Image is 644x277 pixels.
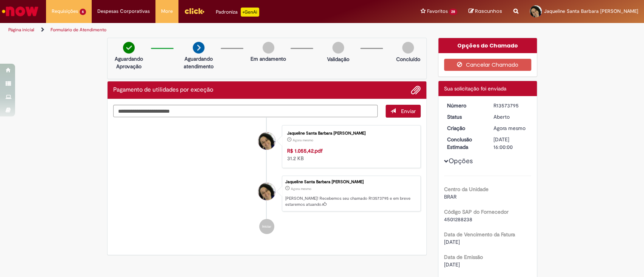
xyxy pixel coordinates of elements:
[396,55,420,63] p: Concluído
[263,42,274,54] img: img-circle-grey.png
[80,9,86,15] span: 6
[327,55,349,63] p: Validação
[51,27,106,33] a: Formulário de Atendimento
[216,8,259,17] div: Padroniza
[444,216,472,223] span: 4501288238
[493,102,529,109] div: R13573795
[444,239,460,245] span: [DATE]
[441,136,488,151] dt: Conclusão Estimada
[441,102,488,109] dt: Número
[287,131,413,136] div: Jaqueline Santa Barbara [PERSON_NAME]
[113,118,421,242] ul: Histórico de tíquete
[287,147,323,154] a: R$ 1.055,42.pdf
[113,105,378,118] textarea: Digite sua mensagem aqui...
[241,8,259,17] p: +GenAi
[493,136,529,151] div: [DATE] 16:00:00
[438,38,537,53] div: Opções do Chamado
[285,180,417,184] div: Jaqueline Santa Barbara [PERSON_NAME]
[449,9,457,15] span: 28
[444,85,506,92] span: Sua solicitação foi enviada
[258,183,275,200] div: Jaqueline Santa Barbara Brito Santana
[444,261,460,268] span: [DATE]
[161,8,173,15] span: More
[386,105,421,118] button: Enviar
[544,8,638,14] span: Jaqueline Santa Barbara [PERSON_NAME]
[444,59,531,71] button: Cancelar Chamado
[444,208,509,215] b: Código SAP do Fornecedor
[258,132,275,150] div: Jaqueline Santa Barbara Brito Santana
[293,138,313,142] span: Agora mesmo
[6,23,424,37] ul: Trilhas de página
[444,254,483,260] b: Data de Emissão
[469,8,502,15] a: Rascunhos
[113,87,213,93] h2: Pagamento de utilidades por exceção Histórico de tíquete
[411,85,421,95] button: Adicionar anexos
[332,42,344,54] img: img-circle-grey.png
[291,187,311,191] time: 28/09/2025 10:16:23
[441,113,488,121] dt: Status
[444,193,456,200] span: BRAR
[291,187,311,191] span: Agora mesmo
[1,4,40,19] img: ServiceNow
[287,147,413,162] div: 31.2 KB
[493,125,526,132] time: 28/09/2025 10:16:23
[97,8,150,15] span: Despesas Corporativas
[475,8,502,15] span: Rascunhos
[111,55,147,70] p: Aguardando Aprovação
[444,186,489,193] b: Centro da Unidade
[493,113,529,121] div: Aberto
[251,55,286,63] p: Em andamento
[493,125,526,132] span: Agora mesmo
[293,138,313,142] time: 28/09/2025 10:16:05
[193,42,204,54] img: arrow-next.png
[444,231,515,238] b: Data de Vencimento da Fatura
[402,42,414,54] img: img-circle-grey.png
[441,124,488,132] dt: Criação
[493,124,529,132] div: 28/09/2025 10:16:23
[401,108,416,115] span: Enviar
[123,42,135,54] img: check-circle-green.png
[8,27,34,33] a: Página inicial
[52,8,78,15] span: Requisições
[180,55,217,70] p: Aguardando atendimento
[285,196,417,207] p: [PERSON_NAME]! Recebemos seu chamado R13573795 e em breve estaremos atuando.
[427,8,447,15] span: Favoritos
[113,176,421,212] li: Jaqueline Santa Barbara Brito Santana
[184,5,204,17] img: click_logo_yellow_360x200.png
